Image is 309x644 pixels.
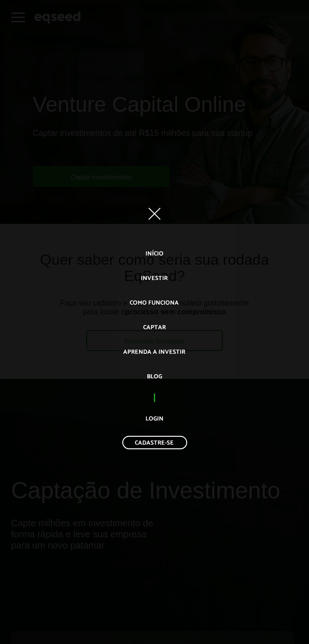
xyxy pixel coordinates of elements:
a: Investir [141,271,168,286]
a: Captar [143,320,166,335]
a: Aprenda a investir [124,344,186,360]
a: Como funciona [130,295,179,311]
a: Blog [147,369,162,384]
a: Login [145,411,164,427]
a: Início [145,246,164,261]
a: Cadastre-se [122,436,187,449]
